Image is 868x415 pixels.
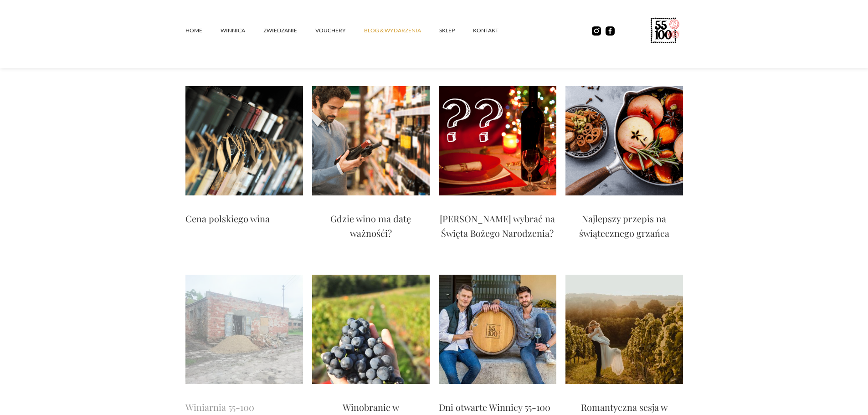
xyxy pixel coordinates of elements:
a: kontakt [473,17,517,44]
a: vouchery [315,17,364,44]
a: Najlepszy przepis na świątecznego grzańca [565,211,683,245]
p: Cena polskiego wina [185,211,270,226]
a: winnica [221,17,263,44]
a: [PERSON_NAME] wybrać na Święta Bożego Narodzenia? [439,211,556,245]
a: Gdzie wino ma datę ważnośći? [312,211,430,245]
p: Najlepszy przepis na świątecznego grzańca [565,211,683,241]
p: Winiarnia 55-100 [185,400,254,415]
p: [PERSON_NAME] wybrać na Święta Bożego Narodzenia? [439,211,556,241]
a: Cena polskiego wina [185,211,270,231]
a: Blog & Wydarzenia [364,17,439,44]
p: Gdzie wino ma datę ważnośći? [312,211,430,241]
p: Dni otwarte Winnicy 55-100 [439,400,550,415]
a: Home [185,17,221,44]
a: SKLEP [439,17,473,44]
a: ZWIEDZANIE [263,17,315,44]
